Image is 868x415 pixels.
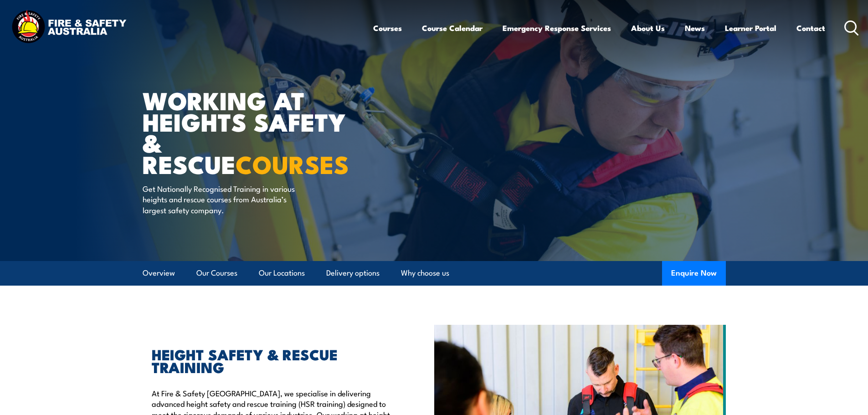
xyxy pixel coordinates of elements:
a: Why choose us [401,261,449,285]
a: Overview [143,261,175,285]
a: About Us [631,16,665,40]
h1: WORKING AT HEIGHTS SAFETY & RESCUE [143,89,368,174]
p: Get Nationally Recognised Training in various heights and rescue courses from Australia’s largest... [143,183,309,215]
button: Enquire Now [662,261,726,286]
a: Emergency Response Services [503,16,611,40]
a: Learner Portal [725,16,776,40]
a: News [685,16,705,40]
a: Contact [796,16,825,40]
a: Courses [373,16,402,40]
a: Course Calendar [422,16,483,40]
strong: COURSES [236,144,349,182]
h2: HEIGHT SAFETY & RESCUE TRAINING [152,348,392,373]
a: Our Courses [196,261,237,285]
a: Our Locations [259,261,305,285]
a: Delivery options [326,261,380,285]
